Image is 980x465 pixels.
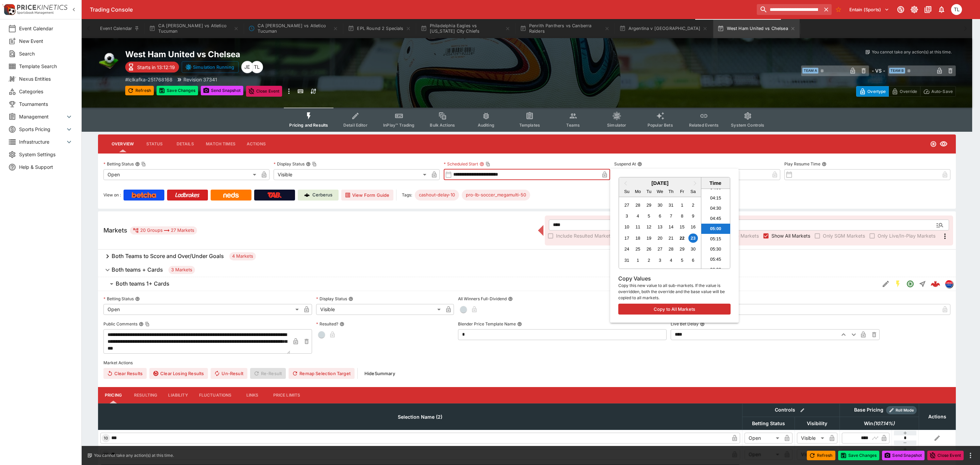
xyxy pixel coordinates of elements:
div: Friday [677,187,687,196]
div: Choose Saturday, August 9th, 2025 [688,211,698,221]
li: 05:45 [701,254,730,264]
div: Choose Monday, August 4th, 2025 [633,211,642,221]
div: Monday [633,187,642,196]
div: Choose Monday, August 25th, 2025 [633,244,642,254]
li: 05:15 [701,234,730,244]
div: Month August, 2025 [621,199,699,266]
div: Choose Monday, August 11th, 2025 [633,222,642,231]
div: Choose Wednesday, August 27th, 2025 [655,244,665,254]
div: Choose Saturday, August 23rd, 2025 [688,234,698,243]
div: Choose Sunday, August 17th, 2025 [622,234,632,243]
div: Choose Tuesday, August 12th, 2025 [644,222,653,231]
div: Choose Wednesday, August 13th, 2025 [655,222,665,231]
div: Choose Saturday, August 2nd, 2025 [688,201,698,210]
div: Choose Friday, August 8th, 2025 [677,211,687,221]
h2: [DATE] [619,180,701,186]
li: 04:30 [701,203,730,213]
div: Choose Sunday, August 24th, 2025 [622,244,632,254]
div: Choose Friday, August 29th, 2025 [677,244,687,254]
div: Choose Friday, August 1st, 2025 [677,201,687,210]
div: Choose Wednesday, August 6th, 2025 [655,211,665,221]
button: Next Month [690,178,701,189]
div: Choose Thursday, August 28th, 2025 [666,244,675,254]
div: Choose Thursday, September 4th, 2025 [666,256,675,265]
div: Choose Sunday, August 10th, 2025 [622,222,632,231]
div: Choose Tuesday, September 2nd, 2025 [644,256,653,265]
div: Choose Monday, July 28th, 2025 [633,201,642,210]
div: Choose Sunday, August 3rd, 2025 [622,211,632,221]
div: Choose Thursday, July 31st, 2025 [666,201,675,210]
div: Choose Sunday, August 31st, 2025 [622,256,632,265]
div: Choose Saturday, August 30th, 2025 [688,244,698,254]
div: Saturday [688,187,698,196]
div: Tuesday [644,187,653,196]
li: 05:00 [701,224,730,234]
button: Copy to All Markets [618,304,731,315]
h6: Copy Values [618,274,731,283]
div: Choose Thursday, August 7th, 2025 [666,211,675,221]
ul: Time [701,189,730,269]
div: Wednesday [655,187,665,196]
li: 04:45 [701,213,730,224]
div: Choose Friday, August 15th, 2025 [677,222,687,231]
div: Choose Tuesday, July 29th, 2025 [644,201,653,210]
div: Choose Saturday, September 6th, 2025 [688,256,698,265]
div: Choose Wednesday, August 20th, 2025 [655,234,665,243]
div: Choose Saturday, August 16th, 2025 [688,222,698,231]
div: Choose Date and Time [619,177,730,269]
li: 06:00 [701,264,730,275]
li: 05:30 [701,244,730,254]
div: Choose Tuesday, August 26th, 2025 [644,244,653,254]
div: Sunday [622,187,632,196]
button: Previous Month [620,178,631,189]
div: Time [703,180,728,186]
div: Choose Tuesday, August 19th, 2025 [644,234,653,243]
div: Choose Friday, August 22nd, 2025 [677,234,687,243]
div: Choose Monday, September 1st, 2025 [633,256,642,265]
div: Choose Wednesday, September 3rd, 2025 [655,256,665,265]
li: 04:15 [701,193,730,203]
div: Choose Wednesday, July 30th, 2025 [655,201,665,210]
div: Thursday [666,187,675,196]
div: Choose Monday, August 18th, 2025 [633,234,642,243]
div: Choose Thursday, August 21st, 2025 [666,234,675,243]
div: Choose Tuesday, August 5th, 2025 [644,211,653,221]
div: Choose Thursday, August 14th, 2025 [666,222,675,231]
span: Copy this new value to all sub-markets. If the value is overridden, both the override and the bas... [618,283,731,301]
div: Choose Friday, September 5th, 2025 [677,256,687,265]
div: Choose Sunday, July 27th, 2025 [622,201,632,210]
